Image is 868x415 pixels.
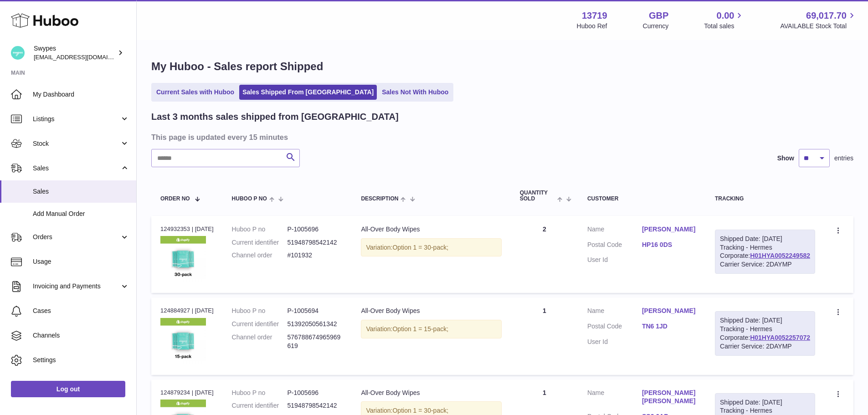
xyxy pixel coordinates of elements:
[587,322,642,333] dt: Postal Code
[160,318,206,364] img: 137191726829119.png
[642,307,697,315] a: [PERSON_NAME]
[232,238,288,247] dt: Current identifier
[239,85,377,100] a: Sales Shipped From [GEOGRAPHIC_DATA]
[160,225,214,233] div: 124932353 | [DATE]
[587,389,642,408] dt: Name
[11,381,125,397] a: Log out
[642,322,697,331] a: TN6 1JD
[780,22,857,31] span: AVAILABLE Stock Total
[643,22,669,31] div: Currency
[587,225,642,236] dt: Name
[160,236,206,282] img: 137191726829084.png
[720,316,810,325] div: Shipped Date: [DATE]
[392,244,448,251] span: Option 1 = 30-pack;
[587,307,642,318] dt: Name
[750,334,810,341] a: H01HYA0052257072
[287,225,343,234] dd: P-1005696
[160,307,214,315] div: 124884927 | [DATE]
[232,320,288,328] dt: Current identifier
[33,210,129,218] span: Add Manual Order
[361,238,501,257] div: Variation:
[704,22,745,31] span: Total sales
[642,225,697,234] a: [PERSON_NAME]
[34,53,134,61] span: [EMAIL_ADDRESS][DOMAIN_NAME]
[587,241,642,251] dt: Postal Code
[232,401,288,410] dt: Current identifier
[750,252,810,259] a: H01HYA0052249582
[642,241,697,249] a: HP16 0DS
[715,311,815,356] div: Tracking - Hermes Corporate:
[587,256,642,264] dt: User Id
[587,196,697,202] div: Customer
[33,90,129,99] span: My Dashboard
[151,59,853,74] h1: My Huboo - Sales report Shipped
[160,196,190,202] span: Order No
[642,389,697,406] a: [PERSON_NAME] [PERSON_NAME]
[361,320,501,338] div: Variation:
[232,196,267,202] span: Huboo P no
[715,230,815,274] div: Tracking - Hermes Corporate:
[33,187,129,196] span: Sales
[777,154,794,163] label: Show
[717,10,734,22] span: 0.00
[577,22,607,31] div: Huboo Ref
[392,407,448,414] span: Option 1 = 30-pack;
[153,85,237,100] a: Current Sales with Huboo
[33,164,120,173] span: Sales
[33,356,129,364] span: Settings
[33,257,129,266] span: Usage
[287,307,343,315] dd: P-1005694
[232,389,288,397] dt: Huboo P no
[649,10,668,22] strong: GBP
[720,235,810,243] div: Shipped Date: [DATE]
[361,307,501,315] div: All-Over Body Wipes
[160,389,214,397] div: 124879234 | [DATE]
[834,154,853,163] span: entries
[715,196,815,202] div: Tracking
[33,115,120,123] span: Listings
[780,10,857,31] a: 69,017.70 AVAILABLE Stock Total
[520,190,555,202] span: Quantity Sold
[11,46,25,60] img: internalAdmin-13719@internal.huboo.com
[287,251,343,260] dd: #101932
[511,297,578,374] td: 1
[704,10,745,31] a: 0.00 Total sales
[33,233,120,241] span: Orders
[151,132,851,142] h3: This page is updated every 15 minutes
[33,139,120,148] span: Stock
[287,333,343,350] dd: 576788674965969619
[511,216,578,293] td: 2
[392,325,448,333] span: Option 1 = 15-pack;
[287,401,343,410] dd: 51948798542142
[720,260,810,269] div: Carrier Service: 2DAYMP
[232,307,288,315] dt: Huboo P no
[33,282,120,291] span: Invoicing and Payments
[232,225,288,234] dt: Huboo P no
[806,10,847,22] span: 69,017.70
[720,342,810,351] div: Carrier Service: 2DAYMP
[287,389,343,397] dd: P-1005696
[34,44,116,61] div: Swypes
[232,251,288,260] dt: Channel order
[33,331,129,340] span: Channels
[582,10,607,22] strong: 13719
[232,333,288,350] dt: Channel order
[287,320,343,328] dd: 51392050561342
[587,338,642,346] dt: User Id
[361,196,398,202] span: Description
[720,398,810,407] div: Shipped Date: [DATE]
[151,111,399,123] h2: Last 3 months sales shipped from [GEOGRAPHIC_DATA]
[379,85,452,100] a: Sales Not With Huboo
[361,225,501,234] div: All-Over Body Wipes
[361,389,501,397] div: All-Over Body Wipes
[287,238,343,247] dd: 51948798542142
[33,307,129,315] span: Cases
